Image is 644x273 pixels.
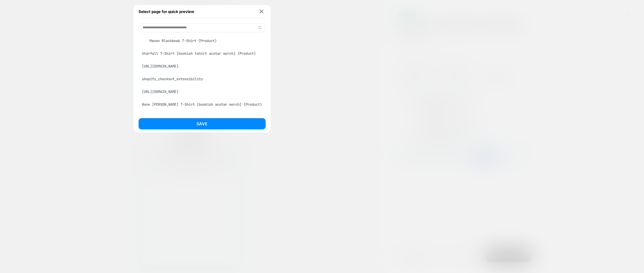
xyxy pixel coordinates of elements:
div: Bone [PERSON_NAME] T-Shirt [bookish acotar merch] (Product) [139,100,266,109]
span: Please choose a different page from the list above. [5,148,96,157]
img: navigation helm [5,81,96,112]
div: [URL][DOMAIN_NAME] [139,61,266,71]
button: Save [139,118,266,129]
div: Maasverse T-Shirt [lightweight acotar merch] (Product) [139,112,266,122]
div: Manon Blackbeak T-Shirt (Product) [139,36,266,46]
span: Select page for quick preview [139,9,194,14]
span: Ahoy Sailor [5,120,96,128]
div: shopify_checkout_extensibility [139,74,266,84]
img: edit [258,26,262,30]
div: Starfall T-Shirt [bookish tshirt acotar merch] (Product) [139,49,266,58]
img: close [260,10,264,13]
div: [URL][DOMAIN_NAME] [139,87,266,97]
span: The URL that was requested returned a NON-OK status code (404). [5,133,96,143]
